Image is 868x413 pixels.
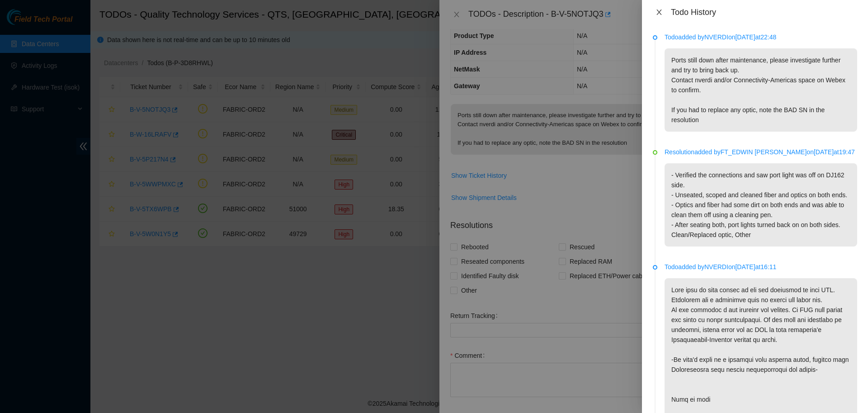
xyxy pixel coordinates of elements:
[665,262,857,272] p: Todo added by NVERDI on [DATE] at 16:11
[665,32,857,42] p: Todo added by NVERDI on [DATE] at 22:48
[653,8,665,17] button: Close
[665,147,857,157] p: Resolution added by FT_EDWIN [PERSON_NAME] on [DATE] at 19:47
[656,9,663,16] span: close
[671,7,857,17] div: Todo History
[665,163,857,247] p: - Verified the connections and saw port light was off on DJ162 side. - Unseated, scoped and clean...
[665,48,857,132] p: Ports still down after maintenance, please investigate further and try to bring back up. Contact ...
